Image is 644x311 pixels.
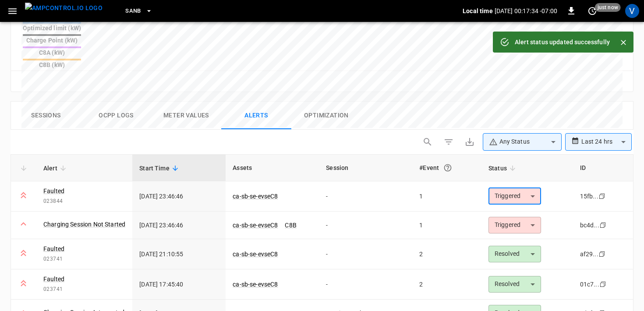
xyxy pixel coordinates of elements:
[581,134,632,150] div: Last 24 hrs
[233,281,278,288] a: ca-sb-se-evseC8
[122,3,156,20] button: SanB
[488,188,541,205] div: Triggered
[11,102,81,130] button: Sessions
[488,217,541,233] div: Triggered
[291,102,361,130] button: Optimization
[221,102,291,130] button: Alerts
[132,269,226,300] td: [DATE] 17:45:40
[412,269,481,300] td: 2
[319,155,412,181] th: Session
[25,3,103,14] img: ampcontrol.io logo
[125,6,141,16] span: SanB
[463,7,493,15] p: Local time
[81,102,151,130] button: Ocpp logs
[139,163,181,173] span: Start Time
[43,275,64,283] a: Faulted
[595,3,621,12] span: just now
[419,160,474,176] div: #Event
[598,191,607,201] div: copy
[43,285,125,294] span: 023741
[625,4,639,18] div: profile-icon
[599,220,608,230] div: copy
[488,246,541,262] div: Resolved
[573,155,633,181] th: ID
[515,34,610,50] div: Alert status updated successfully
[43,163,69,173] span: Alert
[319,269,412,300] td: -
[617,36,630,49] button: Close
[598,249,607,259] div: copy
[488,163,518,173] span: Status
[580,280,599,289] div: 01c7...
[226,155,319,181] th: Assets
[440,160,456,176] button: An event is a single occurrence of an issue. An alert groups related events for the same asset, m...
[585,4,599,18] button: set refresh interval
[488,276,541,293] div: Resolved
[599,279,608,289] div: copy
[495,7,557,15] p: [DATE] 00:17:34 -07:00
[489,137,548,146] div: Any Status
[151,102,221,130] button: Meter Values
